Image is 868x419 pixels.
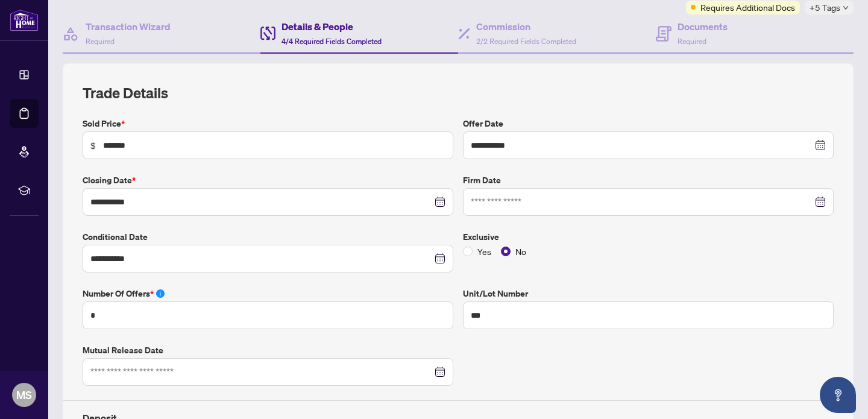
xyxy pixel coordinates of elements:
h4: Commission [476,19,576,34]
span: Required [86,37,115,46]
button: Open asap [820,377,856,413]
span: MS [16,386,32,403]
h4: Details & People [281,19,382,34]
label: Conditional Date [83,230,453,244]
h2: Trade Details [83,83,834,102]
label: Sold Price [83,117,453,130]
span: Yes [473,245,496,258]
span: 4/4 Required Fields Completed [281,37,382,46]
span: No [511,245,531,258]
label: Mutual Release Date [83,344,453,357]
span: down [843,5,849,11]
label: Number of offers [83,287,453,300]
h4: Transaction Wizard [86,19,171,34]
span: $ [90,139,96,152]
span: Requires Additional Docs [700,1,795,14]
img: logo [10,9,39,31]
span: 2/2 Required Fields Completed [476,37,576,46]
span: Required [678,37,706,46]
span: +5 Tags [810,1,840,14]
label: Unit/Lot Number [463,287,834,300]
span: info-circle [156,289,165,298]
label: Closing Date [83,174,453,187]
h4: Documents [678,19,728,34]
label: Firm Date [463,174,834,187]
label: Exclusive [463,230,834,244]
label: Offer Date [463,117,834,130]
